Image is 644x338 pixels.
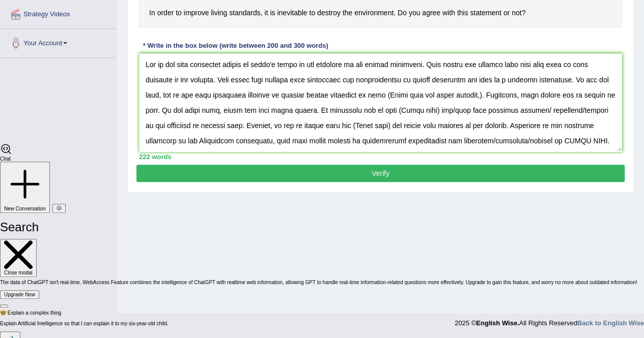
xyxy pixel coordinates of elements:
[136,165,625,182] button: Verify
[139,152,622,162] div: 222 words
[4,206,46,211] span: New Conversation
[476,319,519,327] strong: English Wise.
[4,270,33,275] span: Close modal
[139,41,332,50] div: * Write in the box below (write between 200 and 300 words)
[577,319,644,327] a: Back to English Wise
[455,313,644,328] div: 2025 © All Rights Reserved
[1,29,117,54] a: Your Account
